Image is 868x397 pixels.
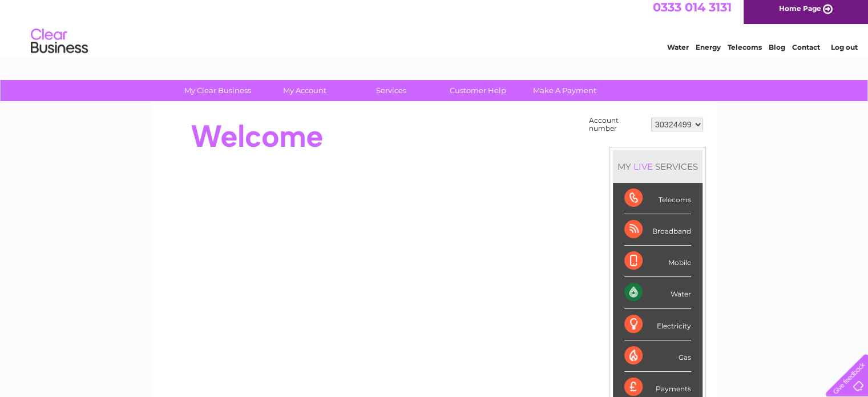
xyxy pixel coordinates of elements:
td: Account number [586,114,648,135]
div: Gas [624,340,691,372]
div: Broadband [624,214,691,246]
div: Water [624,277,691,308]
a: Blog [769,49,785,57]
a: Make A Payment [518,80,612,101]
a: Energy [696,49,721,57]
div: Clear Business is a trading name of Verastar Limited (registered in [GEOGRAPHIC_DATA] No. 3667643... [165,6,704,55]
a: Water [667,49,689,57]
a: Customer Help [431,80,525,101]
a: Contact [792,49,820,57]
div: Telecoms [624,183,691,214]
a: Services [344,80,438,101]
img: logo.png [30,30,88,65]
a: Log out [830,49,857,57]
div: Mobile [624,246,691,277]
a: Telecoms [728,49,762,57]
a: My Account [257,80,352,101]
div: Electricity [624,309,691,340]
a: 0333 014 3131 [653,6,732,20]
div: LIVE [631,161,655,172]
a: My Clear Business [171,80,265,101]
div: MY SERVICES [613,150,703,183]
